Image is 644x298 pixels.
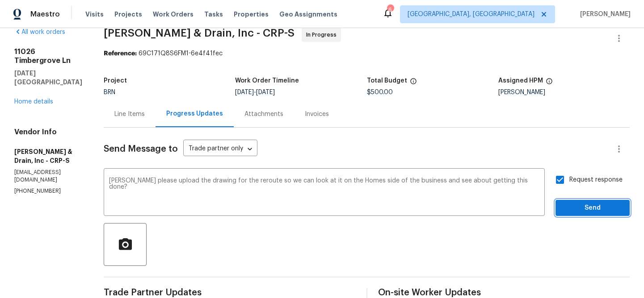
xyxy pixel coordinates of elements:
[14,69,82,87] h5: [DATE][GEOGRAPHIC_DATA]
[30,10,60,19] span: Maestro
[408,10,535,19] span: [GEOGRAPHIC_DATA], [GEOGRAPHIC_DATA]
[104,78,127,84] h5: Project
[367,89,393,95] span: $500.00
[256,89,275,95] span: [DATE]
[244,110,283,119] div: Attachments
[563,203,623,214] span: Send
[14,47,82,65] h2: 11026 Timbergrove Ln
[410,78,417,89] span: The total cost of line items that have been proposed by Opendoor. This sum includes line items th...
[109,178,539,209] textarea: [PERSON_NAME] please upload the drawing for the reroute so we can look at it on the Homes side of...
[306,30,340,39] span: In Progress
[498,89,630,95] div: [PERSON_NAME]
[14,169,82,184] p: [EMAIL_ADDRESS][DOMAIN_NAME]
[104,288,356,297] span: Trade Partner Updates
[235,78,299,84] h5: Work Order Timeline
[367,78,407,84] h5: Total Budget
[183,142,257,157] div: Trade partner only
[569,175,623,185] span: Request response
[305,110,329,119] div: Invoices
[14,147,82,165] h5: [PERSON_NAME] & Drain, Inc - CRP-S
[104,145,178,153] span: Send Message to
[577,10,631,19] span: [PERSON_NAME]
[279,10,337,19] span: Geo Assignments
[546,78,553,89] span: The hpm assigned to this work order.
[14,29,65,35] a: All work orders
[556,200,630,216] button: Send
[204,11,223,17] span: Tasks
[14,128,82,137] h4: Vendor Info
[498,78,543,84] h5: Assigned HPM
[153,10,194,19] span: Work Orders
[104,28,295,38] span: [PERSON_NAME] & Drain, Inc - CRP-S
[378,288,630,297] span: On-site Worker Updates
[166,109,223,118] div: Progress Updates
[104,89,115,95] span: BRN
[14,99,53,105] a: Home details
[14,187,82,195] p: [PHONE_NUMBER]
[104,50,137,57] b: Reference:
[235,89,254,95] span: [DATE]
[114,110,145,119] div: Line Items
[234,10,269,19] span: Properties
[114,10,142,19] span: Projects
[235,89,275,95] span: -
[104,49,630,58] div: 69C171Q8S6FM1-6e4f41fec
[85,10,104,19] span: Visits
[387,5,393,14] div: 6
